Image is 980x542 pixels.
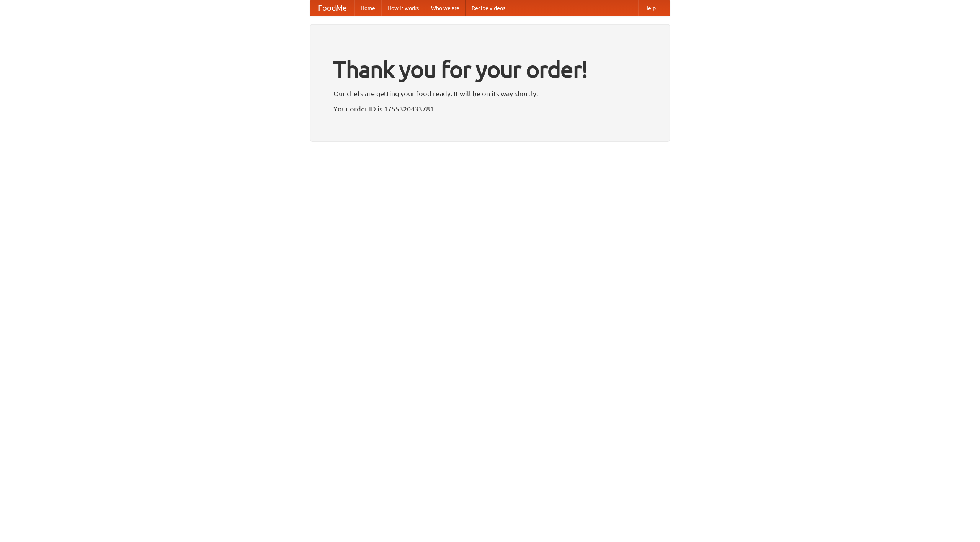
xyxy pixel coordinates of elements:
a: Recipe videos [465,0,511,16]
h1: Thank you for your order! [333,51,647,88]
p: Your order ID is 1755320433781. [333,103,647,115]
a: Who we are [425,0,465,16]
a: FoodMe [310,0,354,16]
p: Our chefs are getting your food ready. It will be on its way shortly. [333,88,647,99]
a: Help [638,0,662,16]
a: Home [354,0,381,16]
a: How it works [381,0,425,16]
